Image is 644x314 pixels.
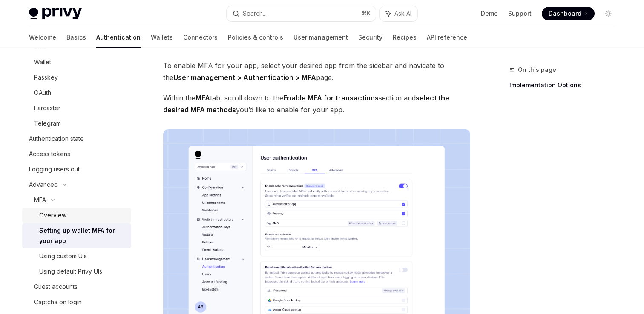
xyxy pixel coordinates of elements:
a: Guest accounts [22,279,131,294]
a: Support [508,9,532,18]
div: MFA [34,195,46,205]
span: ⌘ K [362,10,371,17]
a: Overview [22,208,131,223]
a: Dashboard [542,7,595,20]
div: Search... [243,9,267,19]
a: Farcaster [22,100,131,116]
img: light logo [29,8,82,20]
a: Access tokens [22,146,131,162]
a: Recipes [393,27,417,48]
div: OAuth [34,88,51,98]
a: User management [293,27,348,48]
a: Connectors [183,27,218,48]
div: Guest accounts [34,282,78,292]
span: Ask AI [394,9,411,18]
strong: Enable MFA for transactions [283,94,379,102]
div: Authentication state [29,134,84,144]
button: Toggle dark mode [601,7,615,20]
div: Telegram [34,118,61,128]
a: Wallet [22,54,131,70]
div: Overview [39,210,66,220]
span: Dashboard [549,9,581,18]
div: Using default Privy UIs [39,266,102,277]
div: Logging users out [29,164,80,174]
strong: User management > Authentication > MFA [173,73,316,82]
a: Captcha on login [22,294,131,310]
span: Within the tab, scroll down to the section and you’d like to enable for your app. [163,92,470,116]
div: Wallet [34,57,51,67]
button: Ask AI [380,6,417,21]
button: Search...⌘K [227,6,376,21]
a: Passkey [22,70,131,85]
a: Welcome [29,27,56,48]
a: Demo [481,9,498,18]
div: Passkey [34,72,58,83]
a: Using custom UIs [22,248,131,264]
div: Advanced [29,180,58,190]
div: Using custom UIs [39,251,87,261]
a: Security [358,27,382,48]
div: Captcha on login [34,297,82,307]
a: Implementation Options [509,78,622,92]
a: Authentication state [22,131,131,146]
strong: MFA [195,94,210,102]
div: Setting up wallet MFA for your app [39,226,126,246]
span: To enable MFA for your app, select your desired app from the sidebar and navigate to the page. [163,60,470,83]
a: OAuth [22,85,131,100]
a: Telegram [22,116,131,131]
a: Authentication [96,27,141,48]
div: Access tokens [29,149,70,159]
a: Logging users out [22,162,131,177]
a: API reference [427,27,467,48]
span: On this page [518,65,556,75]
a: Wallets [151,27,173,48]
a: Using default Privy UIs [22,264,131,279]
a: Policies & controls [228,27,283,48]
a: Basics [66,27,86,48]
div: Farcaster [34,103,60,113]
a: Setting up wallet MFA for your app [22,223,131,248]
